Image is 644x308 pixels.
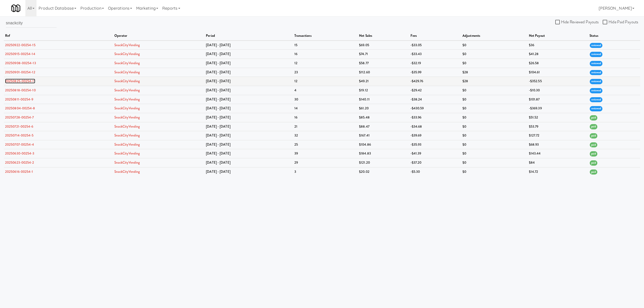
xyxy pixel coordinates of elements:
td: -$369.39 [528,104,588,113]
td: $69.05 [358,41,409,50]
td: $143.44 [528,149,588,158]
td: $184.83 [358,149,409,158]
a: 20250908-00254-13 [5,61,36,65]
td: $0 [461,104,528,113]
img: Micromart [11,4,20,13]
td: $101.87 [528,95,588,104]
td: 12 [293,59,358,68]
span: reviewed [590,97,603,102]
td: 12 [293,77,358,86]
span: paid [590,124,597,129]
td: 15 [293,41,358,50]
a: 20250922-00254-15 [5,43,35,47]
a: 20250901-00254-12 [5,70,35,75]
td: 23 [293,68,358,77]
td: $104.61 [528,68,588,77]
th: period [205,31,293,41]
td: 4 [293,86,358,95]
td: $0 [461,59,528,68]
td: $58.77 [358,59,409,68]
a: 20250804-00254-8 [5,106,35,111]
a: SnackCityVending [114,79,140,83]
td: [DATE] - [DATE] [205,41,293,50]
span: paid [590,115,597,121]
span: paid [590,160,597,166]
a: 20250721-00254-6 [5,124,33,129]
a: 20250728-00254-7 [5,115,34,120]
td: -$41.39 [409,149,461,158]
td: $20.02 [358,167,409,176]
td: -$430.59 [409,104,461,113]
td: $0 [461,95,528,104]
input: Search by operator [6,18,57,28]
a: SnackCityVending [114,142,140,147]
span: reviewed [590,79,603,84]
td: [DATE] - [DATE] [205,113,293,122]
td: -$34.68 [409,122,461,131]
td: [DATE] - [DATE] [205,131,293,140]
span: reviewed [590,70,603,75]
td: -$10.30 [528,86,588,95]
td: $19.12 [358,86,409,95]
a: SnackCityVending [114,70,140,75]
td: [DATE] - [DATE] [205,167,293,176]
td: 16 [293,113,358,122]
input: Hide Reviewed Payouts [555,20,561,24]
td: $68.93 [528,140,588,149]
span: reviewed [590,88,603,93]
a: SnackCityVending [114,124,140,129]
th: net payout [528,31,588,41]
th: fees [409,31,461,41]
td: 25 [293,140,358,149]
th: status [588,31,640,41]
td: $51.52 [528,113,588,122]
label: Hide Reviewed Payouts [555,18,599,26]
td: $28 [461,77,528,86]
span: paid [590,169,597,175]
a: SnackCityVending [114,151,140,156]
td: -$32.19 [409,59,461,68]
th: transactions [293,31,358,41]
td: -$37.20 [409,158,461,167]
td: $121.20 [358,158,409,167]
a: 20250630-00254-3 [5,151,34,156]
td: $0 [461,131,528,140]
td: $74.71 [358,50,409,59]
a: SnackCityVending [114,97,140,102]
a: 20250714-00254-5 [5,133,34,138]
td: 21 [293,122,358,131]
td: $0 [461,122,528,131]
td: $127.72 [528,131,588,140]
td: $49.21 [358,77,409,86]
label: Hide Paid Payouts [603,18,638,26]
td: -$38.24 [409,95,461,104]
td: [DATE] - [DATE] [205,122,293,131]
td: $61.20 [358,104,409,113]
td: 29 [293,158,358,167]
td: $0 [461,41,528,50]
span: paid [590,142,597,148]
td: $167.41 [358,131,409,140]
a: 20250616-00254-1 [5,169,33,174]
span: paid [590,151,597,157]
td: [DATE] - [DATE] [205,50,293,59]
td: $14.72 [528,167,588,176]
a: SnackCityVending [114,115,140,120]
td: [DATE] - [DATE] [205,140,293,149]
td: [DATE] - [DATE] [205,68,293,77]
td: [DATE] - [DATE] [205,59,293,68]
td: $53.79 [528,122,588,131]
td: $0 [461,158,528,167]
th: adjustments [461,31,528,41]
td: 32 [293,131,358,140]
td: 30 [293,95,358,104]
td: $0 [461,50,528,59]
td: 3 [293,167,358,176]
th: ref [4,31,113,41]
th: net sales [358,31,409,41]
td: $84 [528,158,588,167]
td: [DATE] - [DATE] [205,104,293,113]
td: -$35.99 [409,68,461,77]
a: 20250818-00254-10 [5,88,36,93]
td: [DATE] - [DATE] [205,158,293,167]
